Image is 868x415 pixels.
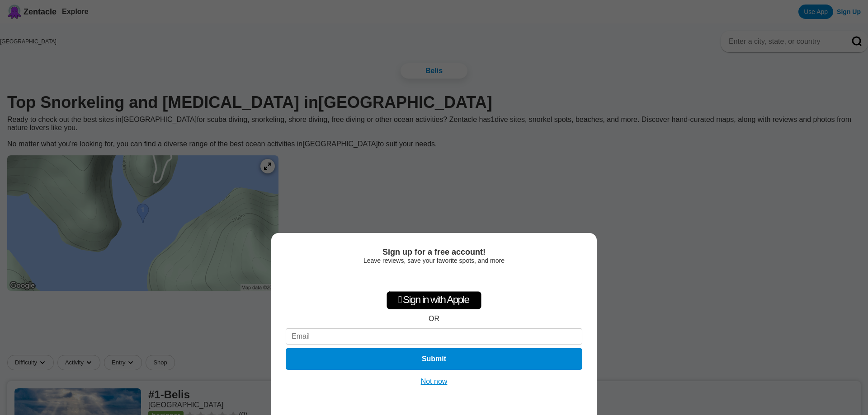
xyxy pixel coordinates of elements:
div: Sign up for a free account! [286,247,582,257]
button: Submit [286,348,582,370]
iframe: Bejelentkezés Google-fiókkal gomb [373,269,495,289]
input: Email [286,328,582,345]
button: Not now [418,377,450,386]
div: OR [429,315,439,323]
div: Sign in with Apple [387,291,481,309]
div: Leave reviews, save your favorite spots, and more [286,257,582,264]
